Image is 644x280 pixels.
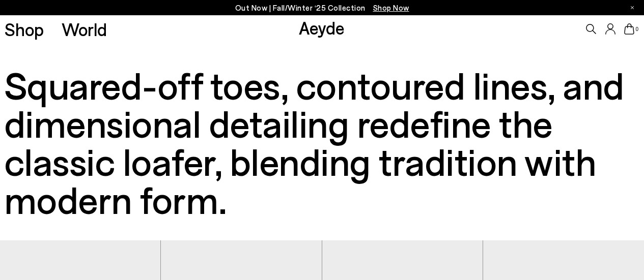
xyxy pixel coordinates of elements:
[299,17,345,38] a: Aeyde
[62,20,107,38] a: World
[235,2,409,14] p: Out Now | Fall/Winter ‘25 Collection
[5,20,44,38] a: Shop
[634,26,639,32] span: 0
[373,3,409,12] span: Navigate to /collections/new-in
[5,66,640,218] h3: Squared-off toes, contoured lines, and dimensional detailing redefine the classic loafer, blendin...
[624,23,634,35] a: 0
